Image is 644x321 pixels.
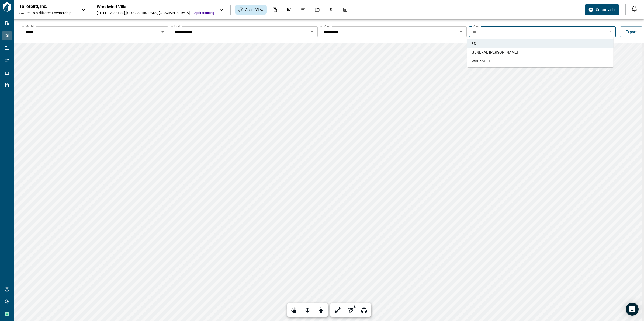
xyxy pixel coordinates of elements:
span: Export [626,29,637,34]
button: Open [457,28,465,36]
label: View [324,24,331,29]
span: Asset View [245,7,264,12]
div: Photos [283,5,295,14]
span: WALKSHEET [472,58,493,64]
label: View [473,24,480,29]
p: Tailorbird, Inc. [19,4,68,9]
button: Open [308,28,316,36]
button: Open notification feed [630,4,639,13]
span: GENERAL [PERSON_NAME] [472,50,518,55]
span: Switch to a different ownership [19,10,76,16]
div: Asset View [235,5,267,15]
div: Woodwind Villa [97,4,214,10]
div: Documents [269,5,281,14]
div: [STREET_ADDRESS] , [GEOGRAPHIC_DATA] , [GEOGRAPHIC_DATA] [97,11,190,15]
div: Jobs [311,5,323,14]
label: Unit [174,24,180,29]
button: Open [159,28,167,36]
label: Model [25,24,34,29]
button: Close [606,28,614,36]
div: Takeoff Center [340,5,351,14]
span: 3D [472,41,476,46]
span: Create Job [596,7,615,12]
button: Export [620,26,642,37]
div: Budgets [326,5,337,14]
div: Open Intercom Messenger [626,303,639,316]
button: Create Job [585,4,619,15]
div: Issues & Info [297,5,309,14]
span: April Housing [194,11,214,15]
